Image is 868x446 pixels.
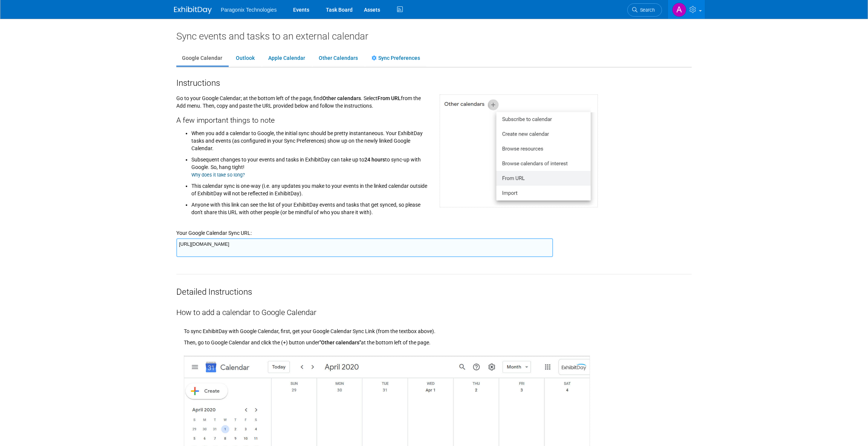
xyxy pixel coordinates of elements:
span: Other calendars [322,95,361,101]
span: Search [637,7,655,13]
img: ExhibitDay [174,6,212,14]
a: Outlook [230,51,260,65]
a: Google Calendar [176,51,228,65]
div: Sync events and tasks to an external calendar [176,30,692,42]
img: Google Calendar screen shot for adding external calendar [440,94,598,207]
div: Detailed Instructions [176,274,692,298]
span: From URL [377,95,401,101]
a: Apple Calendar [263,51,311,65]
span: Paragonix Technologies [221,7,277,13]
a: Sync Preferences [366,51,426,65]
textarea: [URL][DOMAIN_NAME] [176,238,553,257]
div: How to add a calendar to Google Calendar [176,298,692,318]
div: Instructions [176,75,692,89]
img: Adam Lafreniere [672,3,686,17]
div: A few important things to note [176,110,428,126]
li: When you add a calendar to Google, the initial sync should be pretty instantaneous. Your ExhibitD... [191,128,428,152]
a: Other Calendars [313,51,364,65]
div: To sync ExhibitDay with Google Calendar, first, get your Google Calendar Sync Link (from the text... [184,318,692,335]
div: Your Google Calendar Sync URL: [176,220,692,237]
div: Then, go to Google Calendar and click the (+) button under at the bottom left of the page. [184,335,692,346]
li: Subsequent changes to your events and tasks in ExhibitDay can take up to to sync-up with Google. ... [191,152,428,178]
li: Anyone with this link can see the list of your ExhibitDay events and tasks that get synced, so pl... [191,197,428,216]
li: This calendar sync is one-way (i.e. any updates you make to your events in the linked calendar ou... [191,178,428,197]
div: Go to your Google Calendar; at the bottom left of the page, find . Select from the Add menu. Then... [171,89,434,220]
a: Search [627,3,662,17]
a: Why does it take so long? [191,172,245,178]
span: 24 hours [364,157,385,163]
span: "Other calendars" [319,339,361,346]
